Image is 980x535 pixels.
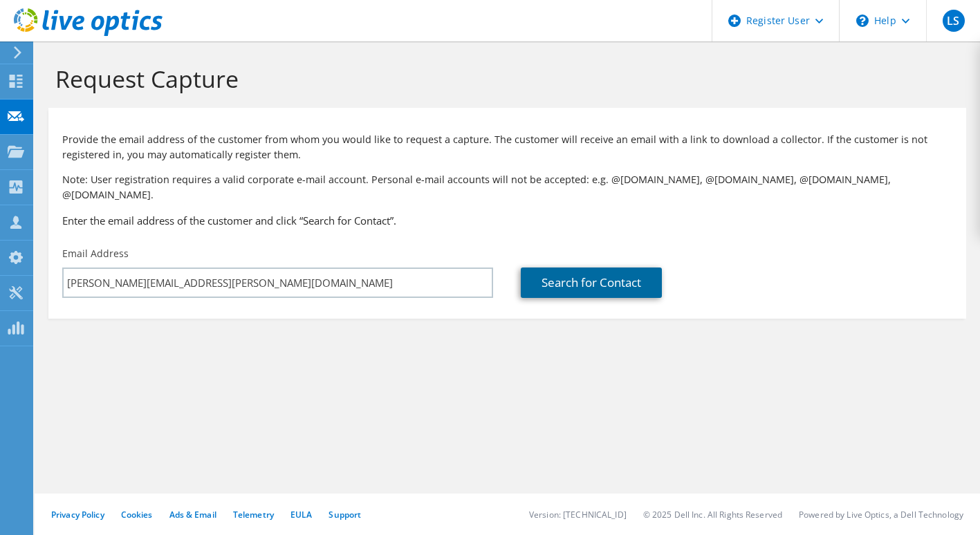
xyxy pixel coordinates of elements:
p: Note: User registration requires a valid corporate e-mail account. Personal e-mail accounts will ... [62,172,952,203]
li: Powered by Live Optics, a Dell Technology [799,509,963,520]
a: Privacy Policy [51,509,104,520]
a: Support [329,509,361,520]
a: EULA [290,509,312,520]
p: Provide the email address of the customer from whom you would like to request a capture. The cust... [62,132,952,162]
svg: \n [856,15,869,27]
li: © 2025 Dell Inc. All Rights Reserved [643,509,782,520]
h1: Request Capture [55,64,952,93]
a: Search for Contact [521,267,662,298]
a: Telemetry [233,509,274,520]
a: Ads & Email [169,509,216,520]
label: Email Address [62,247,129,261]
h3: Enter the email address of the customer and click “Search for Contact”. [62,213,952,228]
a: Cookies [121,509,153,520]
li: Version: [TECHNICAL_ID] [529,509,627,520]
span: LS [943,10,965,32]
